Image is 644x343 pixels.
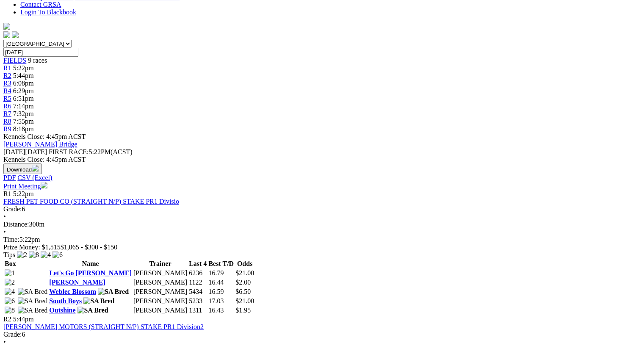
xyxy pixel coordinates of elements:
[5,297,15,305] img: 6
[83,297,114,305] img: SA Bred
[3,174,641,182] div: Download
[12,31,19,38] img: twitter.svg
[188,278,207,287] td: 1122
[3,205,22,213] span: Grade:
[3,87,11,94] a: R4
[13,102,34,110] span: 7:14pm
[3,148,25,155] span: [DATE]
[13,87,34,94] span: 6:29pm
[208,269,234,277] td: 16.79
[3,174,16,181] a: PDF
[235,279,251,286] span: $2.00
[3,331,641,338] div: 6
[3,156,641,163] div: Kennels Close: 4:45pm ACST
[3,64,11,72] a: R1
[20,1,61,8] a: Contact GRSA
[13,125,34,133] span: 8:18pm
[3,221,29,228] span: Distance:
[188,306,207,315] td: 1311
[188,269,207,277] td: 6236
[3,72,11,79] a: R2
[3,118,11,125] a: R8
[3,133,86,140] span: Kennels Close: 4:45pm ACST
[49,269,132,277] a: Let's Go [PERSON_NAME]
[18,307,48,314] img: SA Bred
[133,297,188,305] td: [PERSON_NAME]
[133,260,188,268] th: Trainer
[133,288,188,296] td: [PERSON_NAME]
[77,307,108,314] img: SA Bred
[3,315,11,323] span: R2
[3,148,47,155] span: [DATE]
[49,148,88,155] span: FIRST RACE:
[3,102,11,110] span: R6
[3,190,11,197] span: R1
[188,288,207,296] td: 5434
[3,57,26,64] a: FIELDS
[13,110,34,117] span: 7:32pm
[98,288,129,296] img: SA Bred
[49,260,132,268] th: Name
[20,8,76,16] a: Login To Blackbook
[13,190,34,197] span: 5:22pm
[18,288,48,296] img: SA Bred
[49,288,96,295] a: Weblec Blossom
[49,148,133,155] span: 5:22PM(ACST)
[3,213,6,220] span: •
[13,95,34,102] span: 6:51pm
[3,236,19,243] span: Time:
[3,228,6,235] span: •
[5,279,15,286] img: 2
[49,297,82,304] a: South Boys
[235,269,254,277] span: $21.00
[28,57,47,64] span: 9 races
[3,48,78,57] input: Select date
[3,125,11,133] a: R9
[208,306,234,315] td: 16.43
[41,251,51,259] img: 4
[5,288,15,296] img: 4
[188,297,207,305] td: 5233
[3,110,11,117] a: R7
[13,72,34,79] span: 5:44pm
[208,297,234,305] td: 17.03
[49,279,105,286] a: [PERSON_NAME]
[235,307,251,314] span: $1.95
[41,182,47,188] img: printer.svg
[3,95,11,102] a: R5
[208,288,234,296] td: 16.59
[5,307,15,314] img: 8
[208,260,234,268] th: Best T/D
[3,236,641,243] div: 5:22pm
[3,323,204,330] a: [PERSON_NAME] MOTORS (STRAIGHT N/P) STAKE PR1 Division2
[18,297,48,305] img: SA Bred
[53,251,63,259] img: 6
[5,269,15,277] img: 1
[49,307,75,314] a: Outshine
[3,31,10,38] img: facebook.svg
[3,331,22,338] span: Grade:
[188,260,207,268] th: Last 4
[3,183,47,190] a: Print Meeting
[13,64,34,72] span: 5:22pm
[3,80,11,87] a: R3
[3,243,641,251] div: Prize Money: $1,515
[17,251,27,259] img: 2
[235,297,254,304] span: $21.00
[3,221,641,228] div: 300m
[3,163,42,174] button: Download
[3,23,10,30] img: logo-grsa-white.png
[32,165,39,171] img: download.svg
[3,205,641,213] div: 6
[235,288,251,295] span: $6.50
[17,174,52,181] a: CSV (Excel)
